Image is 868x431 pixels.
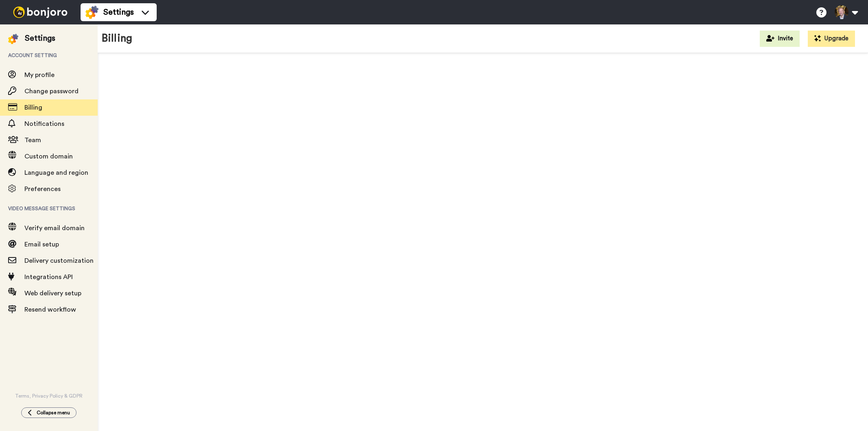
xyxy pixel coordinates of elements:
button: Invite [760,31,800,47]
img: settings-colored.svg [85,6,98,19]
span: Notifications [24,121,64,127]
button: Upgrade [808,31,855,47]
span: Team [24,137,41,143]
span: Delivery customization [24,257,94,264]
span: Collapse menu [37,409,70,416]
span: Billing [24,104,42,111]
span: Email setup [24,241,59,248]
div: Settings [25,33,55,44]
span: Web delivery setup [24,290,81,297]
img: bj-logo-header-white.svg [10,7,71,18]
span: Preferences [24,186,61,192]
span: Change password [24,88,79,95]
span: Resend workflow [24,306,76,313]
span: My profile [24,72,55,78]
span: Verify email domain [24,225,85,231]
h1: Billing [102,33,132,44]
span: Settings [103,7,134,18]
span: Language and region [24,169,88,176]
button: Collapse menu [21,407,77,418]
span: Integrations API [24,274,73,280]
img: settings-colored.svg [8,34,18,44]
span: Custom domain [24,153,73,160]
